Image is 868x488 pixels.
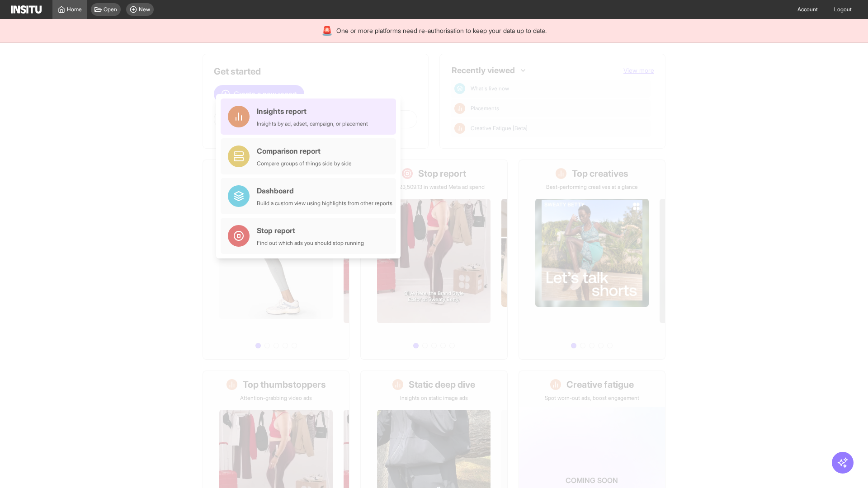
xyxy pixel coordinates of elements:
[257,120,368,127] div: Insights by ad, adset, campaign, or placement
[257,239,364,247] div: Find out which ads you should stop running
[257,145,352,156] div: Comparison report
[11,5,42,14] img: Logo
[321,24,333,37] div: 🚨
[257,200,392,207] div: Build a custom view using highlights from other reports
[257,160,352,167] div: Compare groups of things side by side
[139,6,150,13] span: New
[257,185,392,196] div: Dashboard
[104,6,117,13] span: Open
[336,26,547,35] span: One or more platforms need re-authorisation to keep your data up to date.
[257,106,368,117] div: Insights report
[257,225,364,236] div: Stop report
[67,6,82,13] span: Home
